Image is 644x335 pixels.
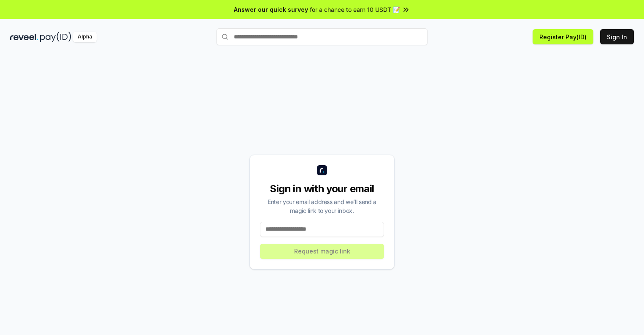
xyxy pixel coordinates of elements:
img: logo_small [317,165,327,175]
button: Sign In [600,29,634,44]
span: for a chance to earn 10 USDT 📝 [310,5,400,14]
span: Answer our quick survey [234,5,308,14]
div: Enter your email address and we’ll send a magic link to your inbox. [260,197,384,215]
img: pay_id [40,32,71,42]
img: reveel_dark [10,32,38,42]
button: Register Pay(ID) [533,29,593,44]
div: Sign in with your email [260,182,384,196]
div: Alpha [73,32,97,42]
